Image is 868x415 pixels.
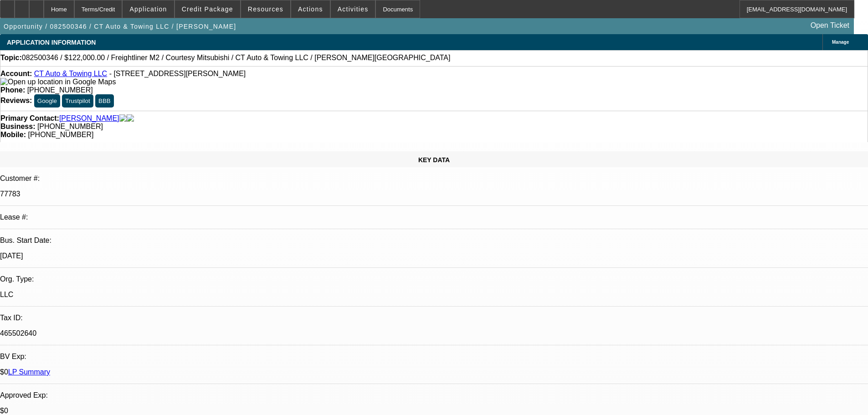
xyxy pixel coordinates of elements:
[241,0,290,18] button: Resources
[4,23,236,30] span: Opportunity / 082500346 / CT Auto & Towing LLC / [PERSON_NAME]
[298,5,323,13] span: Actions
[27,86,93,94] span: [PHONE_NUMBER]
[8,368,50,376] a: LP Summary
[832,40,849,45] span: Manage
[338,5,369,13] span: Activities
[127,114,134,123] img: linkedin-icon.png
[109,70,246,77] span: - [STREET_ADDRESS][PERSON_NAME]
[0,123,35,130] strong: Business:
[37,123,103,130] span: [PHONE_NUMBER]
[331,0,375,18] button: Activities
[0,131,26,138] strong: Mobile:
[7,39,96,46] span: APPLICATION INFORMATION
[0,86,25,94] strong: Phone:
[22,54,451,62] span: 082500346 / $122,000.00 / Freightliner M2 / Courtesy Mitsubishi / CT Auto & Towing LLC / [PERSON_...
[95,94,114,108] button: BBB
[28,131,93,138] span: [PHONE_NUMBER]
[0,54,22,62] strong: Topic:
[182,5,233,13] span: Credit Package
[248,5,283,13] span: Resources
[119,114,127,123] img: facebook-icon.png
[62,94,93,108] button: Trustpilot
[175,0,240,18] button: Credit Package
[418,156,450,164] span: KEY DATA
[0,78,116,86] a: View Google Maps
[123,0,174,18] button: Application
[0,114,59,123] strong: Primary Contact:
[0,78,116,86] img: Open up location in Google Maps
[291,0,330,18] button: Actions
[59,114,119,123] a: [PERSON_NAME]
[34,70,107,77] a: CT Auto & Towing LLC
[34,94,60,108] button: Google
[807,18,853,33] a: Open Ticket
[129,5,167,13] span: Application
[0,70,32,77] strong: Account:
[0,97,32,104] strong: Reviews:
